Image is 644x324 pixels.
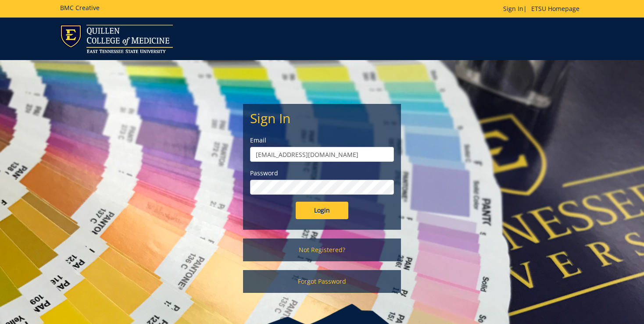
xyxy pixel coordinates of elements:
h5: BMC Creative [60,4,100,11]
a: ETSU Homepage [527,4,584,13]
h2: Sign In [250,111,394,125]
img: ETSU logo [60,25,173,53]
p: | [503,4,584,13]
a: Forgot Password [243,270,401,293]
a: Sign In [503,4,523,13]
label: Password [250,169,394,178]
label: Email [250,136,394,145]
input: Login [296,202,348,219]
a: Not Registered? [243,239,401,261]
